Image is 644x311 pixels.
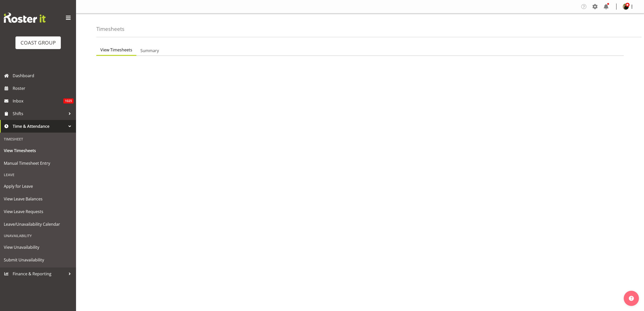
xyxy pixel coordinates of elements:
span: Summary [140,48,159,54]
span: View Timesheets [100,47,132,53]
div: Leave [1,170,75,180]
span: View Unavailability [4,243,72,251]
span: Apply for Leave [4,182,72,190]
div: COAST GROUP [21,39,56,47]
span: Leave/Unavailability Calendar [4,220,72,228]
span: View Leave Balances [4,195,72,203]
a: Submit Unavailability [1,254,75,266]
div: Timesheet [1,134,75,144]
span: Inbox [13,97,63,105]
span: View Timesheets [4,147,72,154]
span: Dashboard [13,72,73,79]
span: 1025 [63,98,73,103]
span: Shifts [13,110,66,117]
span: Manual Timesheet Entry [4,159,72,167]
a: Manual Timesheet Entry [1,157,75,170]
img: help-xxl-2.png [629,296,634,301]
a: View Timesheets [1,144,75,157]
div: Unavailability [1,231,75,241]
a: View Leave Requests [1,205,75,218]
img: micah-hetrick73ebaf9e9aacd948a3fc464753b70555.png [623,4,629,10]
span: Roster [13,85,73,92]
a: Leave/Unavailability Calendar [1,218,75,231]
span: Finance & Reporting [13,270,66,278]
a: View Leave Balances [1,193,75,205]
a: View Unavailability [1,241,75,254]
span: Time & Attendance [13,122,66,130]
img: Rosterit website logo [4,13,46,23]
span: View Leave Requests [4,208,72,215]
span: Submit Unavailability [4,256,72,264]
a: Apply for Leave [1,180,75,193]
h4: Timesheets [96,26,124,32]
